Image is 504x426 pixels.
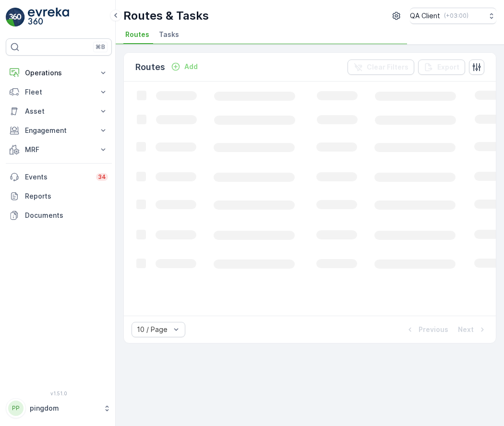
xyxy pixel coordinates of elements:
[25,145,93,154] p: MRF
[437,62,459,72] p: Export
[6,83,112,102] button: Fleet
[6,206,112,225] a: Documents
[6,140,112,159] button: MRF
[458,325,474,334] p: Next
[8,401,24,416] div: PP
[444,12,468,20] p: ( +03:00 )
[6,121,112,140] button: Engagement
[419,325,448,334] p: Previous
[404,324,449,335] button: Previous
[167,61,202,72] button: Add
[184,62,198,71] p: Add
[25,106,93,116] p: Asset
[6,102,112,121] button: Asset
[6,63,112,83] button: Operations
[457,324,488,335] button: Next
[6,8,25,27] img: logo
[25,191,108,201] p: Reports
[123,8,209,24] p: Routes & Tasks
[25,211,108,220] p: Documents
[96,43,105,51] p: ⌘B
[410,11,440,21] p: QA Client
[25,68,93,78] p: Operations
[125,30,149,39] span: Routes
[25,172,90,182] p: Events
[28,8,69,27] img: logo_light-DOdMpM7g.png
[135,60,165,74] p: Routes
[348,59,414,75] button: Clear Filters
[418,59,465,75] button: Export
[6,167,112,187] a: Events34
[6,187,112,206] a: Reports
[410,8,496,24] button: QA Client(+03:00)
[6,398,112,418] button: PPpingdom
[367,62,408,72] p: Clear Filters
[159,30,179,39] span: Tasks
[25,87,93,97] p: Fleet
[6,390,112,396] span: v 1.51.0
[98,173,106,181] p: 34
[30,403,98,413] p: pingdom
[25,126,93,135] p: Engagement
